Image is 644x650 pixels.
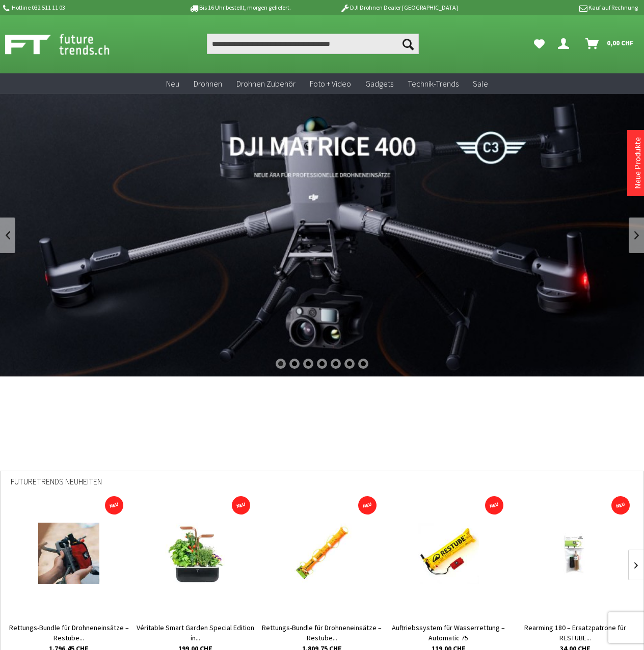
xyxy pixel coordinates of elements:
[408,78,459,89] span: Technik-Trends
[331,359,341,369] div: 5
[303,73,358,94] a: Foto + Video
[5,32,132,57] img: Shop Futuretrends - zur Startseite wechseln
[160,2,319,14] p: Bis 16 Uhr bestellt, morgen geliefert.
[194,78,222,89] span: Drohnen
[529,34,550,54] a: Meine Favoriten
[289,359,300,369] div: 2
[358,359,368,369] div: 7
[632,137,642,189] a: Neue Produkte
[207,34,419,54] input: Produkt, Marke, Kategorie, EAN, Artikelnummer…
[466,73,495,94] a: Sale
[545,523,606,584] img: Rearming 180 – Ersatzpatrone für RESTUBE Automatic PRO
[159,73,186,94] a: Neu
[236,78,296,89] span: Drohnen Zubehör
[607,35,634,51] span: 0,00 CHF
[132,622,258,643] a: Véritable Smart Garden Special Edition in...
[473,78,488,89] span: Sale
[166,78,179,89] span: Neu
[6,622,132,643] a: Rettungs-Bundle für Drohneneinsätze – Restube...
[358,73,400,94] a: Gadgets
[400,73,466,94] a: Technik-Trends
[276,359,286,369] div: 1
[186,73,229,94] a: Drohnen
[554,34,577,54] a: Dein Konto
[317,359,327,369] div: 4
[581,34,639,54] a: Warenkorb
[259,622,385,643] a: Rettungs-Bundle für Drohneneinsätze – Restube...
[11,471,633,499] div: Futuretrends Neuheiten
[418,523,479,584] img: Auftriebssystem für Wasserrettung – Automatic 75
[291,523,353,584] img: Rettungs-Bundle für Drohneneinsätze – Restube Automatic 180 + AD4 Abwurfsystem
[38,523,99,584] img: Rettungs-Bundle für Drohneneinsätze – Restube Automatic 75 + AD4 Abwurfsystem
[365,78,393,89] span: Gadgets
[344,359,355,369] div: 6
[319,2,478,14] p: DJI Drohnen Dealer [GEOGRAPHIC_DATA]
[385,622,512,643] a: Auftriebssystem für Wasserrettung – Automatic 75
[303,359,313,369] div: 3
[1,2,160,14] p: Hotline 032 511 11 03
[512,622,638,643] a: Rearming 180 – Ersatzpatrone für RESTUBE...
[310,78,351,89] span: Foto + Video
[397,34,419,54] button: Suchen
[165,523,226,584] img: Véritable Smart Garden Special Edition in Schwarz/Kupfer
[478,2,637,14] p: Kauf auf Rechnung
[229,73,303,94] a: Drohnen Zubehör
